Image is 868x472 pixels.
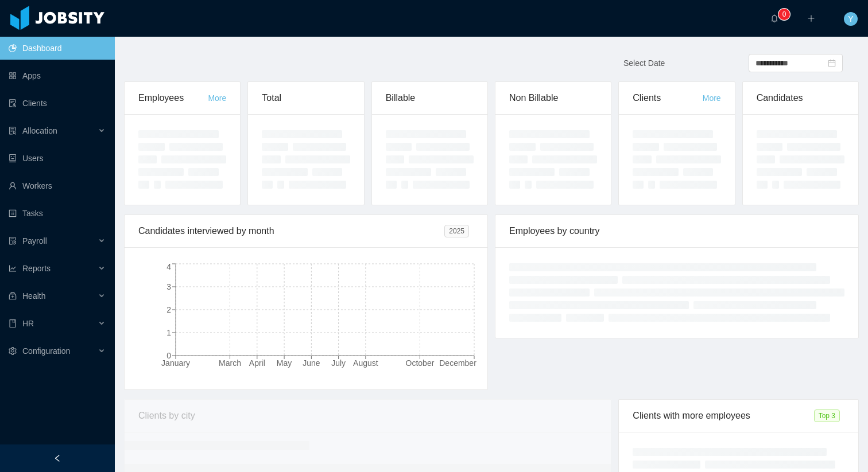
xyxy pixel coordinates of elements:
[331,358,346,368] tspan: July
[9,92,106,115] a: icon: auditClients
[9,264,17,272] i: icon: line-chart
[166,262,171,271] tspan: 4
[633,82,702,114] div: Clients
[386,82,474,114] div: Billable
[9,64,106,87] a: icon: appstoreApps
[138,215,444,247] div: Candidates interviewed by month
[439,358,476,368] tspan: December
[509,82,597,114] div: Non Billable
[277,358,292,368] tspan: May
[828,59,836,67] i: icon: calendar
[161,358,190,368] tspan: January
[22,264,51,273] span: Reports
[633,400,813,432] div: Clients with more employees
[623,58,665,68] span: Select Date
[770,14,778,22] i: icon: bell
[166,282,171,291] tspan: 3
[303,358,320,368] tspan: June
[9,174,106,197] a: icon: userWorkers
[703,93,721,103] a: More
[9,292,17,300] i: icon: medicine-box
[778,9,790,20] sup: 0
[22,236,47,245] span: Payroll
[9,147,106,170] a: icon: robotUsers
[219,358,241,368] tspan: March
[9,347,17,355] i: icon: setting
[9,202,106,225] a: icon: profileTasks
[757,82,844,114] div: Candidates
[9,237,17,245] i: icon: file-protect
[166,328,171,337] tspan: 1
[848,12,853,26] span: Y
[9,319,17,327] i: icon: book
[22,319,34,328] span: HR
[444,225,469,237] span: 2025
[22,126,57,135] span: Allocation
[9,37,106,60] a: icon: pie-chartDashboard
[353,358,378,368] tspan: August
[22,291,45,301] span: Health
[406,358,435,368] tspan: October
[807,14,815,22] i: icon: plus
[249,358,265,368] tspan: April
[9,127,17,135] i: icon: solution
[166,351,171,360] tspan: 0
[509,215,844,247] div: Employees by country
[262,82,350,114] div: Total
[166,305,171,314] tspan: 2
[22,346,70,356] span: Configuration
[138,82,208,114] div: Employees
[208,93,226,103] a: More
[814,409,840,422] span: Top 3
